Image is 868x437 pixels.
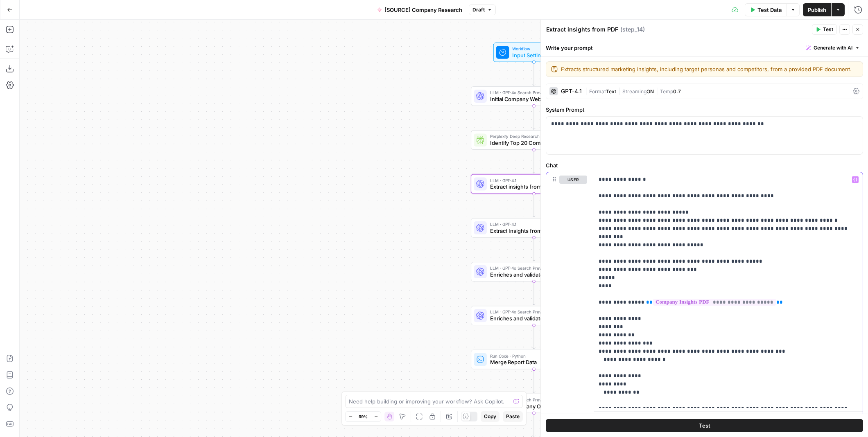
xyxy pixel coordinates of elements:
button: Draft [469,5,496,15]
span: Generate with AI [814,44,852,52]
span: Merge Report Data [490,358,575,367]
button: Test Data [745,3,787,16]
span: 99% [359,413,368,420]
span: | [654,87,660,95]
div: Perplexity Deep ResearchIdentify Top 20 CompetitorsStep 5 [471,130,597,150]
span: [SOURCE] Company Research [384,6,462,14]
span: Text [606,88,616,95]
div: Write your prompt [541,39,868,56]
div: WorkflowInput SettingsInputs [471,43,597,62]
span: Extract insights from PDF [490,183,573,191]
button: user [559,176,587,184]
span: Format [589,88,606,95]
span: Copy [484,413,496,420]
g: Edge from step_7 to step_8 [533,369,535,393]
div: LLM · GPT-4o Search PreviewEnriches and validates the research 1Step 4 [471,262,597,282]
span: Enriches and validates the research 2 [490,314,575,322]
span: LLM · GPT-4o Search Preview [490,396,575,403]
button: Paste [503,411,523,422]
span: ( step_14 ) [620,25,645,34]
span: Temp [660,88,673,95]
textarea: Extracts structured marketing insights, including target personas and competitors, from a provide... [561,65,858,73]
span: LLM · GPT-4.1 [490,177,573,184]
span: | [616,87,622,95]
g: Edge from step_8 to step_10 [533,413,535,437]
div: LLM · GPT-4.1Extract insights from PDFStep 14 [471,174,597,194]
span: | [585,87,589,95]
span: LLM · GPT-4o Search Preview [490,265,574,271]
div: LLM · GPT-4o Search PreviewCreates Company OverviewStep 8 [471,394,597,413]
span: Streaming [622,88,646,95]
div: LLM · GPT-4o Search PreviewInitial Company Web ResearchStep 2 [471,86,597,106]
textarea: Extract insights from PDF [546,25,618,34]
button: Test [546,419,863,432]
g: Edge from step_6 to step_7 [533,325,535,349]
span: Initial Company Web Research [490,95,575,103]
span: LLM · GPT-4o Search Preview [490,309,575,315]
span: Draft [472,6,485,14]
span: Test [699,421,710,430]
g: Edge from start to step_2 [533,62,535,86]
button: Copy [481,411,500,422]
div: LLM · GPT-4o Search PreviewEnriches and validates the research 2Step 6 [471,306,597,325]
span: Workflow [512,45,552,52]
div: GPT-4.1 [561,88,582,94]
g: Edge from step_2 to step_5 [533,106,535,129]
span: Publish [808,6,826,14]
span: Enriches and validates the research 1 [490,270,574,279]
span: LLM · GPT-4o Search Preview [490,89,575,96]
span: Paste [506,413,520,420]
g: Edge from step_5 to step_14 [533,149,535,173]
span: LLM · GPT-4.1 [490,221,573,228]
div: user [546,172,587,428]
span: Test [823,26,833,33]
span: Identify Top 20 Competitors [490,139,575,147]
span: Creates Company Overview [490,402,575,410]
label: Chat [546,161,863,169]
button: Generate with AI [803,43,863,53]
span: ON [646,88,654,95]
button: Test [812,24,837,35]
div: Run Code · PythonMerge Report DataStep 7 [471,350,597,369]
g: Edge from step_4 to step_6 [533,281,535,305]
span: Perplexity Deep Research [490,133,575,140]
div: LLM · GPT-4.1Extract Insights from ResearchStep 13 [471,218,597,238]
span: Run Code · Python [490,353,575,359]
g: Edge from step_13 to step_4 [533,237,535,261]
label: System Prompt [546,106,863,114]
span: Extract Insights from Research [490,227,573,235]
button: Publish [803,3,831,16]
button: [SOURCE] Company Research [372,3,467,16]
span: 0.7 [673,88,681,95]
span: Input Settings [512,51,552,59]
g: Edge from step_14 to step_13 [533,194,535,217]
span: Test Data [757,6,782,14]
